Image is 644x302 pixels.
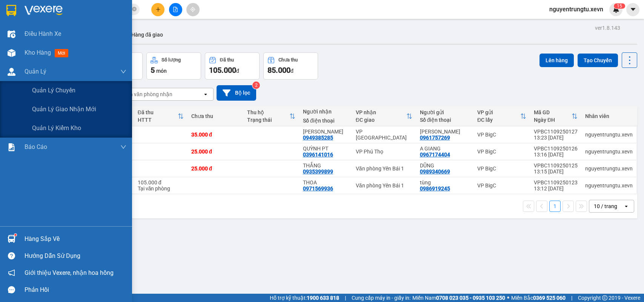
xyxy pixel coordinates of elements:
[151,3,164,16] button: plus
[534,169,578,175] div: 13:15 [DATE]
[6,5,16,16] img: logo-vxr
[534,117,572,123] div: Ngày ĐH
[8,286,15,293] span: message
[270,294,339,302] span: Hỗ trợ kỹ thuật:
[477,149,526,155] div: VP BigC
[356,166,412,172] div: Văn phòng Yên Bái 1
[173,7,178,12] span: file-add
[25,29,61,38] span: Điều hành xe
[267,66,290,75] span: 85.000
[477,166,526,172] div: VP BigC
[25,268,114,277] span: Giới thiệu Vexere, nhận hoa hồng
[543,5,609,14] span: nguyentrungtu.xevn
[120,90,172,98] div: Chọn văn phòng nhận
[205,52,260,80] button: Đã thu105.000đ
[412,294,505,302] span: Miền Nam
[8,235,15,243] img: warehouse-icon
[420,169,450,175] div: 0989340669
[530,106,581,126] th: Toggle SortBy
[25,250,126,262] div: Hướng dẫn sử dụng
[585,182,633,189] div: nguyentrungtu.xevn
[420,179,470,185] div: tùng
[571,294,572,302] span: |
[303,162,348,169] div: THẮNG
[585,149,633,155] div: nguyentrungtu.xevn
[132,6,137,13] span: close-circle
[8,49,15,57] img: warehouse-icon
[356,129,412,141] div: VP [GEOGRAPHIC_DATA]
[534,185,578,192] div: 13:12 [DATE]
[25,142,47,152] span: Báo cáo
[420,117,470,123] div: Số điện thoại
[217,85,256,101] button: Bộ lọc
[352,106,416,126] th: Toggle SortBy
[209,66,236,75] span: 105.000
[8,143,15,151] img: solution-icon
[303,169,333,175] div: 0935399899
[146,52,201,80] button: Số lượng5món
[155,7,161,12] span: plus
[151,66,155,75] span: 5
[602,295,607,300] span: copyright
[534,152,578,158] div: 13:16 [DATE]
[290,68,294,74] span: đ
[585,113,633,119] div: Nhân viên
[191,149,240,155] div: 25.000 đ
[190,7,195,12] span: aim
[243,106,299,126] th: Toggle SortBy
[356,109,406,115] div: VP nhận
[263,52,318,80] button: Chưa thu85.000đ
[303,109,348,115] div: Người nhận
[630,6,636,13] span: caret-down
[345,294,346,302] span: |
[595,24,620,32] div: ver 1.8.143
[169,3,182,16] button: file-add
[356,117,406,123] div: ĐC giao
[420,129,470,135] div: MINH TÂM
[303,185,333,192] div: 0971569936
[191,113,240,119] div: Chưa thu
[477,132,526,138] div: VP BigC
[477,117,520,123] div: ĐC lấy
[477,109,520,115] div: VP gửi
[534,162,578,169] div: VPBC1109250125
[303,146,348,152] div: QUỲNH PT
[125,26,169,44] button: Hàng đã giao
[617,3,619,9] span: 1
[352,294,410,302] span: Cung cấp máy in - giấy in:
[25,49,51,56] span: Kho hàng
[138,185,184,192] div: Tại văn phòng
[247,109,289,115] div: Thu hộ
[420,146,470,152] div: A GIANG
[191,132,240,138] div: 35.000 đ
[436,295,505,301] strong: 0708 023 035 - 0935 103 250
[236,68,239,74] span: đ
[8,269,15,276] span: notification
[473,106,530,126] th: Toggle SortBy
[8,68,15,76] img: warehouse-icon
[534,146,578,152] div: VPBC1109250126
[626,3,639,16] button: caret-down
[278,57,298,63] div: Chưa thu
[585,132,633,138] div: nguyentrungtu.xevn
[303,135,333,141] div: 0949385285
[55,49,68,57] span: mới
[420,185,450,192] div: 0986919245
[252,81,260,89] sup: 2
[247,117,289,123] div: Trạng thái
[578,54,618,67] button: Tạo Chuyến
[623,203,629,209] svg: open
[356,149,412,155] div: VP Phú Thọ
[32,104,96,114] span: Quản lý giao nhận mới
[32,123,81,133] span: Quản lý kiểm kho
[8,30,15,38] img: warehouse-icon
[420,135,450,141] div: 0961757269
[303,129,348,135] div: TÙNG quỳnh
[191,166,240,172] div: 25.000 đ
[307,295,339,301] strong: 1900 633 818
[534,179,578,185] div: VPBC1109250123
[594,202,617,210] div: 10 / trang
[156,68,167,74] span: món
[539,54,574,67] button: Lên hàng
[120,144,126,150] span: down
